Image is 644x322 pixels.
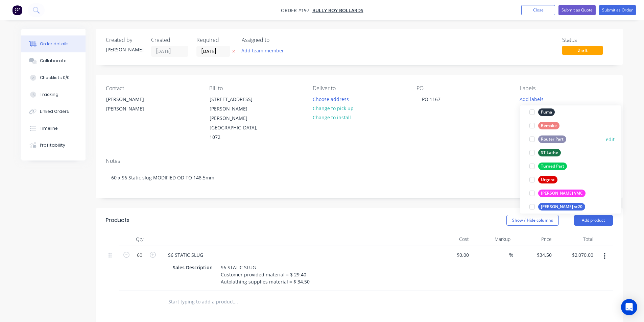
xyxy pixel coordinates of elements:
[313,85,405,92] div: Deliver to
[12,5,22,15] img: Factory
[100,94,168,116] div: [PERSON_NAME] [PERSON_NAME]
[562,46,603,54] span: Draft
[538,203,585,210] div: [PERSON_NAME] vt20
[430,232,472,246] div: Cost
[538,190,586,197] div: [PERSON_NAME] VMC
[527,202,588,212] button: [PERSON_NAME] vt20
[520,85,613,92] div: Labels
[538,122,559,129] div: Remake
[218,263,312,287] div: S6 STATIC SLUG Customer provided material = $ 29.40 Autolathing supplies material = $ 34.50
[168,295,303,308] input: Start typing to add a product...
[242,46,288,55] button: Add team member
[309,113,354,122] button: Change to install
[40,92,58,98] div: Tracking
[170,263,215,272] div: Sales Description
[538,149,561,156] div: ST Lathe
[527,134,569,144] button: Router Part
[554,232,596,246] div: Total
[21,103,86,120] button: Linked Orders
[209,85,302,92] div: Bill to
[40,142,65,148] div: Profitability
[21,86,86,103] button: Tracking
[210,95,266,123] div: [STREET_ADDRESS][PERSON_NAME][PERSON_NAME]
[40,125,58,131] div: Timeline
[106,158,613,164] div: Notes
[238,46,287,55] button: Add team member
[210,123,266,142] div: [GEOGRAPHIC_DATA], 1072
[527,189,588,198] button: [PERSON_NAME] VMC
[574,215,613,226] button: Add product
[151,37,188,43] div: Created
[40,58,67,64] div: Collaborate
[538,135,566,143] div: Router Part
[106,167,613,188] div: 60 x S6 Static slug MODIFIED OD TO 148.5mm
[106,216,129,224] div: Products
[472,232,513,246] div: Markup
[40,75,70,81] div: Checklists 0/0
[21,52,86,69] button: Collaborate
[538,108,555,116] div: Puma
[538,176,557,183] div: Urgent
[119,232,160,246] div: Qty
[416,85,509,92] div: PO
[40,108,69,115] div: Linked Orders
[163,250,209,260] div: S6 STATIC SLUG
[21,69,86,86] button: Checklists 0/0
[312,7,363,14] a: Bully Boy Bollards
[106,46,143,53] div: [PERSON_NAME]
[509,251,513,259] span: %
[21,137,86,154] button: Profitability
[309,94,352,103] button: Choose address
[606,136,615,143] button: edit
[562,37,613,43] div: Status
[40,41,69,47] div: Order details
[196,37,234,43] div: Required
[621,299,637,315] div: Open Intercom Messenger
[309,104,357,113] button: Change to pick up
[527,162,570,171] button: Turned Part
[516,94,547,103] button: Add labels
[527,175,560,184] button: Urgent
[106,95,162,114] div: [PERSON_NAME] [PERSON_NAME]
[21,120,86,137] button: Timeline
[527,148,564,157] button: ST Lathe
[527,107,557,117] button: Puma
[106,37,143,43] div: Created by
[21,35,86,52] button: Order details
[204,94,271,142] div: [STREET_ADDRESS][PERSON_NAME][PERSON_NAME][GEOGRAPHIC_DATA], 1072
[242,37,309,43] div: Assigned to
[521,5,555,15] button: Close
[513,232,555,246] div: Price
[558,5,596,15] button: Submit as Quote
[106,85,198,92] div: Contact
[527,121,562,130] button: Remake
[538,163,567,170] div: Turned Part
[506,215,559,226] button: Show / Hide columns
[599,5,636,15] button: Submit as Order
[416,94,446,104] div: PO 1167
[281,7,312,14] span: Order #197 -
